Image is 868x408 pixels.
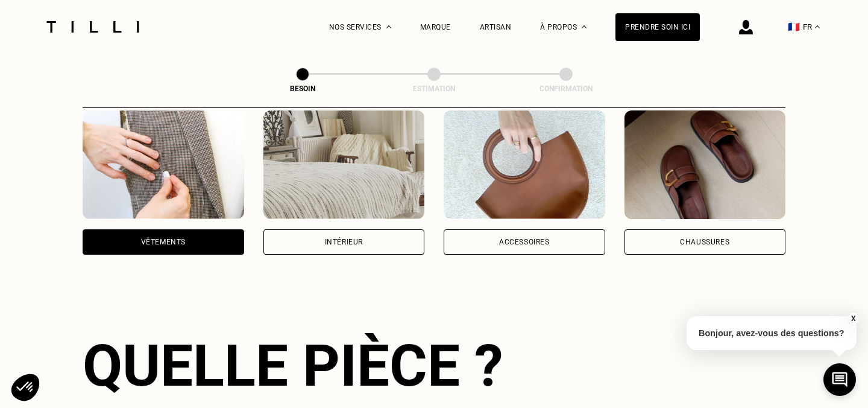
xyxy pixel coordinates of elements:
[680,238,729,246] div: Chaussures
[444,110,605,219] img: Accessoires
[499,238,550,246] div: Accessoires
[687,316,857,350] p: Bonjour, avez-vous des questions?
[42,21,143,33] img: Logo du service de couturière Tilli
[582,25,587,28] img: Menu déroulant à propos
[242,84,363,93] div: Besoin
[739,20,753,34] img: icône connexion
[386,25,391,28] img: Menu déroulant
[83,110,244,219] img: Vêtements
[141,238,186,246] div: Vêtements
[815,25,820,28] img: menu déroulant
[624,110,786,219] img: Chaussures
[420,23,451,31] a: Marque
[615,13,700,41] a: Prendre soin ici
[83,332,785,400] div: Quelle pièce ?
[847,312,859,325] button: X
[374,84,494,93] div: Estimation
[506,84,626,93] div: Confirmation
[788,21,800,33] span: 🇫🇷
[263,110,425,219] img: Intérieur
[480,23,512,31] a: Artisan
[325,238,363,246] div: Intérieur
